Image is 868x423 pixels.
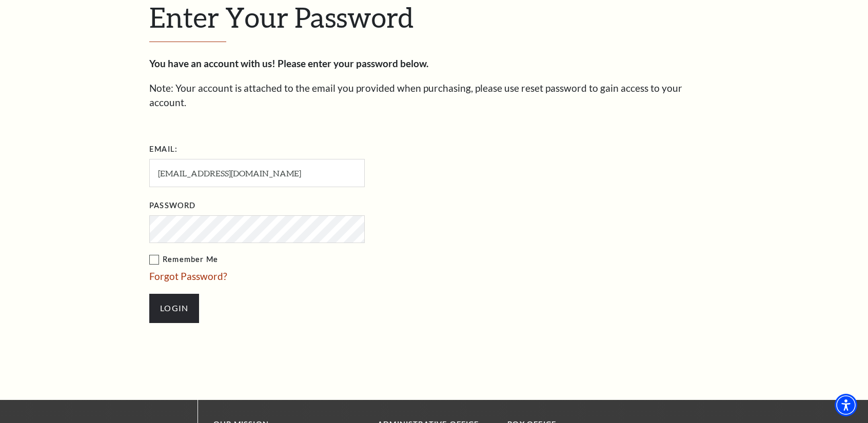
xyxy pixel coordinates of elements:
[149,57,275,69] strong: You have an account with us!
[149,294,199,323] input: Submit button
[835,394,857,416] div: Accessibility Menu
[149,199,195,212] label: Password
[149,81,719,110] p: Note: Your account is attached to the email you provided when purchasing, please use reset passwo...
[149,143,177,156] label: Email:
[278,57,428,69] strong: Please enter your password below.
[149,270,227,282] a: Forgot Password?
[149,253,467,266] label: Remember Me
[149,159,365,187] input: Required
[149,1,413,33] span: Enter Your Password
